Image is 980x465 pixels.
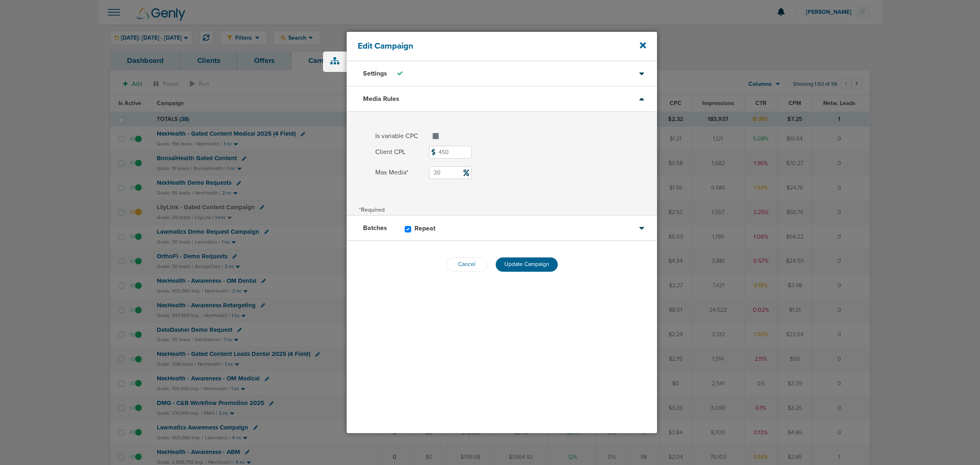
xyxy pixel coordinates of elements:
[375,146,424,159] span: Client CPL
[414,224,435,232] h3: Repeat
[363,69,387,78] h3: Settings
[375,130,426,143] span: Is variable CPC
[429,146,472,159] input: Client CPL
[363,95,399,103] h3: Media Rules
[496,257,558,272] button: Update Campaign
[363,224,387,232] h3: Batches
[429,166,472,179] input: Max Media*
[375,166,424,179] span: Max Media*
[504,261,549,268] span: Update Campaign
[446,257,488,272] button: Cancel
[359,206,385,213] span: *Required
[358,41,617,51] h4: Edit Campaign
